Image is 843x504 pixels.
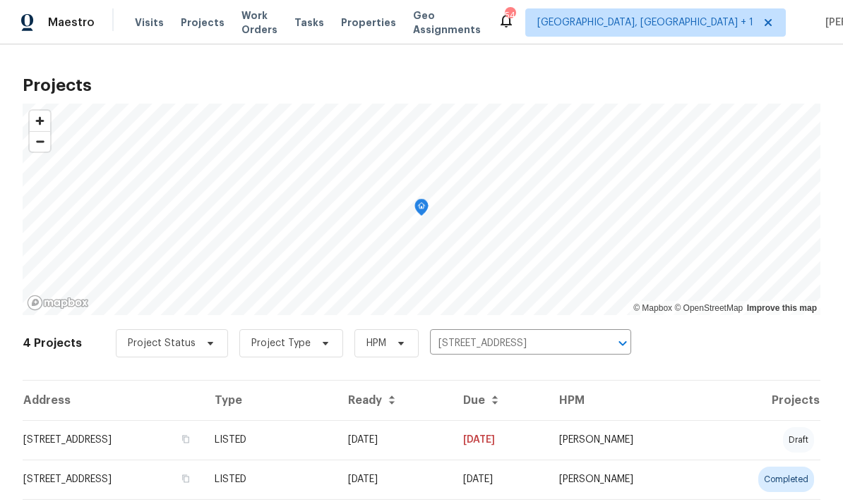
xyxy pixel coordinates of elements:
[23,78,820,92] h2: Projects
[30,132,50,152] span: Zoom out
[337,420,452,460] td: [DATE]
[548,420,702,460] td: [PERSON_NAME]
[181,16,225,30] span: Projects
[203,381,337,420] th: Type
[23,104,820,315] canvas: Map
[414,199,429,221] div: Map marker
[48,16,95,30] span: Maestro
[251,336,311,350] span: Project Type
[505,8,515,23] div: 54
[633,303,672,313] a: Mapbox
[337,381,452,420] th: Ready
[27,295,89,311] a: Mapbox homepage
[747,303,817,313] a: Improve this map
[341,16,396,30] span: Properties
[452,420,548,460] td: [DATE]
[23,420,203,460] td: [STREET_ADDRESS]
[337,460,452,499] td: [DATE]
[128,336,196,350] span: Project Status
[23,336,82,350] h2: 4 Projects
[294,18,324,27] span: Tasks
[613,333,633,353] button: Open
[548,381,702,420] th: HPM
[203,420,337,460] td: LISTED
[135,16,164,30] span: Visits
[366,336,386,350] span: HPM
[537,16,753,30] span: [GEOGRAPHIC_DATA], [GEOGRAPHIC_DATA] + 1
[30,131,50,152] button: Zoom out
[203,460,337,499] td: LISTED
[241,8,277,37] span: Work Orders
[548,460,702,499] td: [PERSON_NAME]
[23,460,203,499] td: [STREET_ADDRESS]
[758,467,814,492] div: completed
[430,333,592,355] input: Search projects
[30,111,50,131] button: Zoom in
[179,433,192,445] button: Copy Address
[23,381,203,420] th: Address
[674,303,743,313] a: OpenStreetMap
[179,472,192,485] button: Copy Address
[703,381,821,420] th: Projects
[452,460,548,499] td: [DATE]
[452,381,548,420] th: Due
[783,427,814,453] div: draft
[413,8,481,37] span: Geo Assignments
